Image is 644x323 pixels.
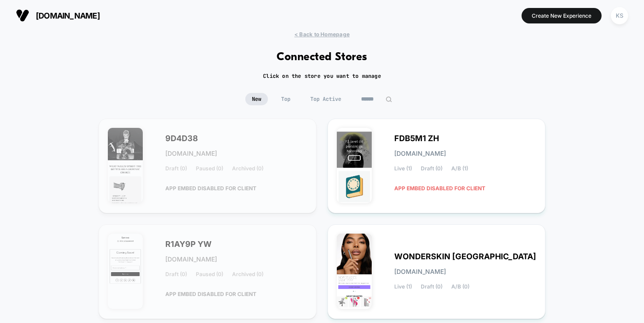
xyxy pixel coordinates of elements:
button: Create New Experience [522,8,602,23]
span: FDB5M1 ZH [394,135,439,142]
span: Live (1) [394,284,412,290]
span: [DOMAIN_NAME] [394,150,446,157]
span: APP EMBED DISABLED FOR CLIENT [394,181,485,196]
span: Top [274,93,297,105]
h1: Connected Stores [277,51,367,64]
span: Draft (0) [421,165,442,172]
img: 9D4D38 [108,128,143,203]
span: APP EMBED DISABLED FOR CLIENT [165,181,256,196]
img: FDB5M1_ZH [337,128,372,203]
span: < Back to Homepage [294,31,350,38]
span: 9D4D38 [165,135,198,142]
span: Draft (0) [165,271,187,277]
span: [DOMAIN_NAME] [165,150,217,157]
span: Paused (0) [196,165,223,172]
span: Top Active [304,93,348,105]
button: KS [608,7,631,25]
span: [DOMAIN_NAME] [165,256,217,262]
span: R1AY9P YW [165,241,212,247]
span: A/B (1) [451,165,468,172]
img: Visually logo [16,9,29,22]
span: Draft (0) [421,284,442,290]
img: WONDERSKIN_USA [337,234,372,309]
img: edit [385,96,392,103]
span: Archived (0) [232,271,263,277]
span: New [245,93,268,105]
span: [DOMAIN_NAME] [36,11,100,20]
span: Live (1) [394,165,412,172]
img: R1AY9P_YW [108,234,143,309]
button: [DOMAIN_NAME] [13,8,103,23]
div: KS [611,7,628,24]
span: [DOMAIN_NAME] [394,269,446,275]
span: WONDERSKIN [GEOGRAPHIC_DATA] [394,254,536,260]
span: Archived (0) [232,165,263,172]
span: A/B (0) [451,284,469,290]
span: APP EMBED DISABLED FOR CLIENT [165,286,256,302]
span: Draft (0) [165,165,187,172]
h2: Click on the store you want to manage [263,73,381,80]
span: Paused (0) [196,271,223,277]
